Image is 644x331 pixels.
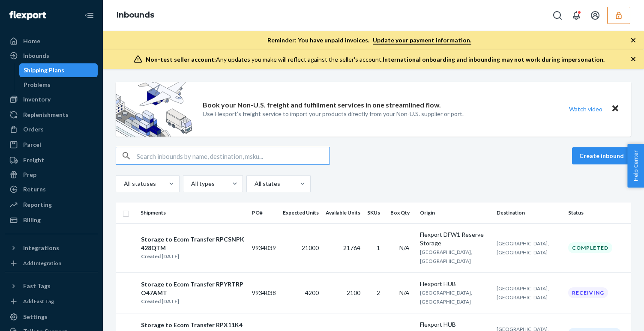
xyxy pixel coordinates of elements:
[23,37,40,45] div: Home
[373,36,471,45] a: Update your payment information.
[23,282,51,290] div: Fast Tags
[568,242,612,253] div: Completed
[399,289,410,296] span: N/A
[627,144,644,188] button: Help Center
[5,296,98,307] a: Add Fast Tag
[302,244,319,251] span: 21000
[24,81,51,89] div: Problems
[249,203,279,223] th: PO#
[23,216,41,224] div: Billing
[117,10,154,20] a: Inbounds
[23,259,61,267] div: Add Integration
[146,56,216,63] span: Non-test seller account:
[343,244,360,251] span: 21764
[141,235,245,252] div: Storage to Ecom Transfer RPCSNPK428QTM
[23,110,69,119] div: Replenishments
[203,110,464,118] p: Use Flexport’s freight service to import your products directly from your Non-U.S. supplier or port.
[587,7,604,24] button: Open account menu
[110,3,161,28] ol: breadcrumbs
[23,140,41,149] div: Parcel
[190,179,191,188] input: All types
[137,147,329,164] input: Search inbounds by name, destination, msku...
[5,279,98,293] button: Fast Tags
[387,203,416,223] th: Box Qty
[5,198,98,212] a: Reporting
[141,252,245,261] div: Created [DATE]
[588,305,635,327] iframe: Opens a widget where you can chat to one of our agents
[420,289,472,305] span: [GEOGRAPHIC_DATA], [GEOGRAPHIC_DATA]
[399,244,410,251] span: N/A
[146,55,605,64] div: Any updates you make will reflect against the seller's account.
[23,200,52,209] div: Reporting
[610,103,621,115] button: Close
[568,287,608,298] div: Receiving
[497,240,549,256] span: [GEOGRAPHIC_DATA], [GEOGRAPHIC_DATA]
[23,51,49,60] div: Inbounds
[5,34,98,48] a: Home
[23,156,44,164] div: Freight
[23,185,46,194] div: Returns
[420,320,490,329] div: Flexport HUB
[254,179,255,188] input: All states
[5,213,98,227] a: Billing
[377,289,380,296] span: 2
[141,280,245,297] div: Storage to Ecom Transfer RPYRTRPO47AMT
[420,249,472,264] span: [GEOGRAPHIC_DATA], [GEOGRAPHIC_DATA]
[19,78,98,92] a: Problems
[141,297,245,306] div: Created [DATE]
[493,203,565,223] th: Destination
[420,230,490,248] div: Flexport DFW1 Reserve Storage
[203,100,441,110] p: Book your Non-U.S. freight and fulfillment services in one streamlined flow.
[5,310,98,324] a: Settings
[420,280,490,288] div: Flexport HUB
[23,244,59,252] div: Integrations
[5,182,98,196] a: Returns
[24,66,64,75] div: Shipping Plans
[5,122,98,136] a: Orders
[549,7,566,24] button: Open Search Box
[377,244,380,251] span: 1
[23,170,36,179] div: Prep
[5,241,98,255] button: Integrations
[563,103,608,115] button: Watch video
[23,298,54,305] div: Add Fast Tag
[347,289,360,296] span: 2100
[416,203,493,223] th: Origin
[5,138,98,152] a: Parcel
[267,36,471,45] p: Reminder: You have unpaid invoices.
[23,313,48,321] div: Settings
[23,95,51,104] div: Inventory
[572,147,631,164] button: Create inbound
[249,223,279,272] td: 9934039
[5,92,98,106] a: Inventory
[322,203,364,223] th: Available Units
[9,11,46,20] img: Flexport logo
[123,179,124,188] input: All statuses
[305,289,319,296] span: 4200
[364,203,387,223] th: SKUs
[565,203,631,223] th: Status
[497,285,549,301] span: [GEOGRAPHIC_DATA], [GEOGRAPHIC_DATA]
[81,7,98,24] button: Close Navigation
[5,49,98,63] a: Inbounds
[19,63,98,77] a: Shipping Plans
[5,168,98,182] a: Prep
[383,56,605,63] span: International onboarding and inbounding may not work during impersonation.
[137,203,249,223] th: Shipments
[5,258,98,268] a: Add Integration
[5,108,98,122] a: Replenishments
[568,7,585,24] button: Open notifications
[5,153,98,167] a: Freight
[249,272,279,313] td: 9934038
[279,203,322,223] th: Expected Units
[23,125,44,134] div: Orders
